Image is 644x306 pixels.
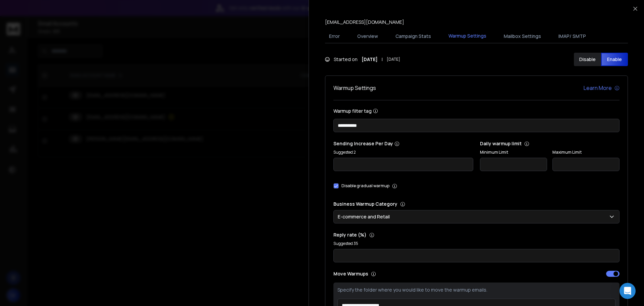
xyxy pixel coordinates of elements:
button: Campaign Stats [391,29,435,44]
label: Warmup filter tag [333,108,620,113]
h1: Warmup Settings [333,84,376,92]
div: Open Intercom Messenger [620,283,636,299]
p: Daily warmup limit [480,140,620,147]
button: Error [325,29,344,44]
button: Warmup Settings [444,29,490,44]
button: IMAP/ SMTP [554,29,590,44]
label: Disable gradual warmup [341,183,389,189]
button: Enable [601,53,628,66]
p: Move Warmups [333,270,475,277]
p: Reply rate (%) [333,232,620,238]
p: E-commerce and Retail [338,213,392,220]
button: DisableEnable [574,53,628,66]
div: Started on [325,56,400,63]
p: Sending Increase Per Day [333,140,473,147]
button: Overview [353,29,382,44]
label: Minimum Limit [480,150,547,155]
a: Learn More [584,84,620,92]
p: [EMAIL_ADDRESS][DOMAIN_NAME] [325,19,404,25]
p: Suggested 2 [333,150,473,155]
p: Specify the folder where you would like to move the warmup emails. [337,287,615,293]
p: Suggested 35 [333,241,620,246]
label: Maximum Limit [552,150,620,155]
span: [DATE] [387,57,400,62]
button: Disable [574,53,601,66]
span: | [382,56,383,63]
button: Mailbox Settings [500,29,545,44]
p: Business Warmup Category [333,201,620,207]
strong: [DATE] [362,56,378,63]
